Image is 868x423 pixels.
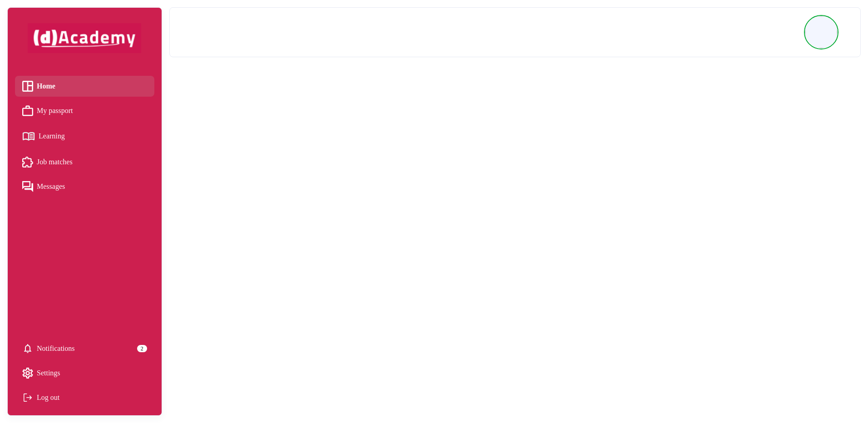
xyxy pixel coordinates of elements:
img: setting [22,368,33,379]
img: Profile [805,16,837,48]
a: Learning iconLearning [22,128,147,144]
img: Job matches icon [22,157,33,167]
a: Messages iconMessages [22,180,147,193]
div: 2 [137,345,147,352]
div: Log out [22,391,147,404]
a: Home iconHome [22,79,147,93]
img: My passport icon [22,105,33,116]
img: Home icon [22,81,33,92]
img: Learning icon [22,128,35,144]
img: dAcademy [28,23,141,53]
span: Job matches [37,155,73,169]
span: Messages [37,180,65,193]
span: My passport [37,104,73,118]
span: Home [37,79,55,93]
span: Notifications [37,342,75,355]
span: Settings [37,366,60,380]
img: Messages icon [22,181,33,192]
a: My passport iconMy passport [22,104,147,118]
span: Learning [39,129,65,143]
img: Log out [22,392,33,403]
a: Job matches iconJob matches [22,155,147,169]
img: setting [22,343,33,354]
